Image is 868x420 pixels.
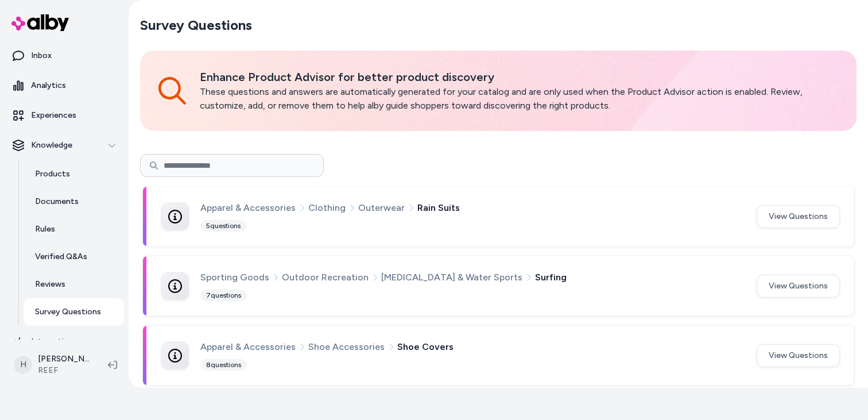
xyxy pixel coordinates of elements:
[200,290,247,301] div: 7 questions
[308,201,346,215] span: Clothing
[7,346,99,383] button: H[PERSON_NAME]REEF
[11,14,69,31] img: alby Logo
[5,132,124,159] button: Knowledge
[535,270,567,285] span: Surfing
[140,16,252,34] h2: Survey Questions
[31,110,76,121] p: Experiences
[5,328,124,356] a: Integrations
[5,102,124,129] a: Experiences
[200,69,838,85] p: Enhance Product Advisor for better product discovery
[35,224,55,235] p: Rules
[200,85,838,113] p: These questions and answers are automatically generated for your catalog and are only used when t...
[24,160,124,188] a: Products
[24,298,124,326] a: Survey Questions
[200,201,296,215] span: Apparel & Accessories
[282,270,369,285] span: Outdoor Recreation
[31,140,72,151] p: Knowledge
[5,72,124,99] a: Analytics
[24,243,124,271] a: Verified Q&As
[38,365,90,376] span: REEF
[417,201,460,215] span: Rain Suits
[14,356,32,374] span: H
[31,336,77,348] p: Integrations
[35,279,65,290] p: Reviews
[757,275,840,298] button: View Questions
[24,188,124,215] a: Documents
[200,270,269,285] span: Sporting Goods
[35,168,70,180] p: Products
[38,353,90,365] p: [PERSON_NAME]
[397,340,454,355] span: Shoe Covers
[35,196,79,207] p: Documents
[358,201,405,215] span: Outerwear
[24,215,124,243] a: Rules
[381,270,522,285] span: [MEDICAL_DATA] & Water Sports
[35,306,101,318] p: Survey Questions
[31,50,52,61] p: Inbox
[5,42,124,70] a: Inbox
[308,340,385,355] span: Shoe Accessories
[757,205,840,228] button: View Questions
[35,251,87,263] p: Verified Q&As
[757,344,840,367] button: View Questions
[200,340,296,355] span: Apparel & Accessories
[200,359,247,371] div: 8 questions
[24,271,124,298] a: Reviews
[31,80,66,91] p: Analytics
[200,220,246,232] div: 5 questions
